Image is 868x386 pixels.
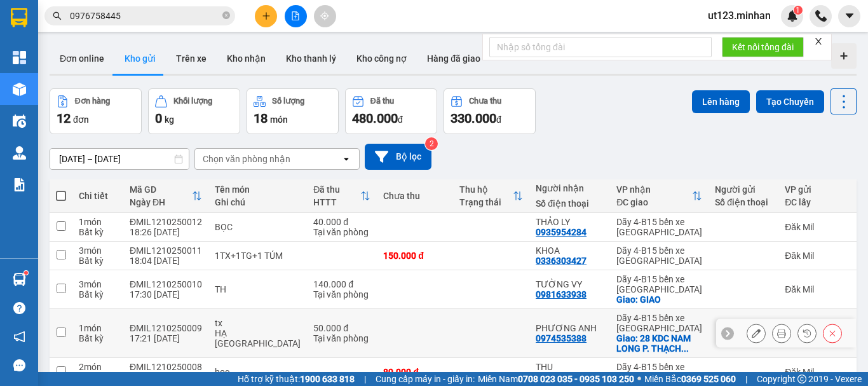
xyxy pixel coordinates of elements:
div: Bất kỳ [79,256,117,266]
button: Kho công nợ [346,43,417,74]
div: Người gửi [715,184,772,195]
img: warehouse-icon [13,273,26,286]
div: Bất kỳ [79,227,117,237]
div: KHOA [536,245,604,256]
input: Select a date range. [50,149,189,169]
th: Toggle SortBy [453,179,529,213]
div: Dãy 4-B15 bến xe [GEOGRAPHIC_DATA] [616,362,702,382]
div: HTTT [313,197,360,207]
button: Số lượng18món [247,88,339,134]
div: Trạng thái [459,197,513,207]
span: đơn [73,114,89,125]
div: 0981633938 [536,289,587,300]
img: dashboard-icon [13,51,26,64]
div: Tên món [215,184,301,195]
button: Kho nhận [217,43,276,74]
img: warehouse-icon [13,146,26,160]
img: warehouse-icon [13,114,26,128]
span: kg [165,114,174,125]
div: Tại văn phòng [313,289,370,300]
span: aim [320,11,329,20]
div: ĐMIL1210250008 [130,362,202,372]
div: Tại văn phòng [313,333,370,343]
th: Toggle SortBy [307,179,377,213]
span: đ [496,114,501,125]
div: Tạo kho hàng mới [831,43,857,69]
div: TƯỜNG VY [536,279,604,289]
div: ĐMIL1210250009 [130,323,202,333]
div: 0336303427 [536,256,587,266]
div: 17:15 [DATE] [130,372,202,382]
span: question-circle [13,302,25,314]
div: 150.000 đ [383,251,447,261]
button: caret-down [838,5,860,27]
span: Kết nối tổng đài [732,40,794,54]
span: 330.000 [451,111,496,126]
button: plus [255,5,277,27]
span: close-circle [222,10,230,22]
div: THU [536,362,604,372]
div: 1 món [79,217,117,227]
span: file-add [291,11,300,20]
strong: 0369 525 060 [681,374,736,384]
div: Sửa đơn hàng [747,324,766,343]
div: 40.000 đ [313,217,370,227]
img: icon-new-feature [787,10,798,22]
span: món [270,114,288,125]
div: Ngày ĐH [130,197,192,207]
span: ut123.minhan [698,8,781,24]
div: ĐC giao [616,197,692,207]
div: HẠ VY HÀN QUỐC [215,328,301,348]
div: Số điện thoại [536,198,604,209]
sup: 1 [24,271,28,275]
span: | [745,372,747,386]
div: tx [215,318,301,328]
div: Giao: GIAO [616,294,702,305]
img: phone-icon [815,10,827,22]
div: 17:21 [DATE] [130,333,202,343]
div: 3 món [79,279,117,289]
div: 1 món [79,323,117,333]
img: logo-vxr [11,8,27,27]
button: Đơn hàng12đơn [50,88,142,134]
div: Số lượng [272,97,304,106]
div: TH [215,284,301,294]
button: Đã thu480.000đ [345,88,437,134]
button: Hàng đã giao [417,43,491,74]
span: copyright [797,375,806,383]
div: 0935954284 [536,227,587,237]
div: VP nhận [616,184,692,195]
div: Đăk Mil [785,284,867,294]
div: Dãy 4-B15 bến xe [GEOGRAPHIC_DATA] [616,274,702,294]
div: PHƯƠNG ANH [536,323,604,333]
button: aim [314,5,336,27]
div: Chi tiết [79,191,117,201]
div: VP gửi [785,184,857,195]
input: Tìm tên, số ĐT hoặc mã đơn [70,9,220,23]
button: Lên hàng [692,90,750,113]
div: Đăk Mil [785,251,867,261]
div: Dãy 4-B15 bến xe [GEOGRAPHIC_DATA] [616,245,702,266]
div: ĐMIL1210250012 [130,217,202,227]
div: Chưa thu [469,97,501,106]
span: notification [13,331,25,343]
span: 1 [796,6,800,15]
span: Cung cấp máy in - giấy in: [376,372,475,386]
div: Khối lượng [173,97,212,106]
sup: 2 [425,137,438,150]
div: Bất kỳ [79,333,117,343]
div: Dãy 4-B15 bến xe [GEOGRAPHIC_DATA] [616,313,702,333]
th: Toggle SortBy [123,179,208,213]
button: Bộ lọc [365,144,431,170]
button: Kho thanh lý [276,43,346,74]
div: Đã thu [313,184,360,195]
button: Khối lượng0kg [148,88,240,134]
div: 18:26 [DATE] [130,227,202,237]
span: 12 [57,111,71,126]
button: Kết nối tổng đài [722,37,804,57]
span: Hỗ trợ kỹ thuật: [238,372,355,386]
div: Đơn hàng [75,97,110,106]
div: Người nhận [536,183,604,193]
button: Chưa thu330.000đ [444,88,536,134]
div: Đăk Mil [785,367,867,377]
